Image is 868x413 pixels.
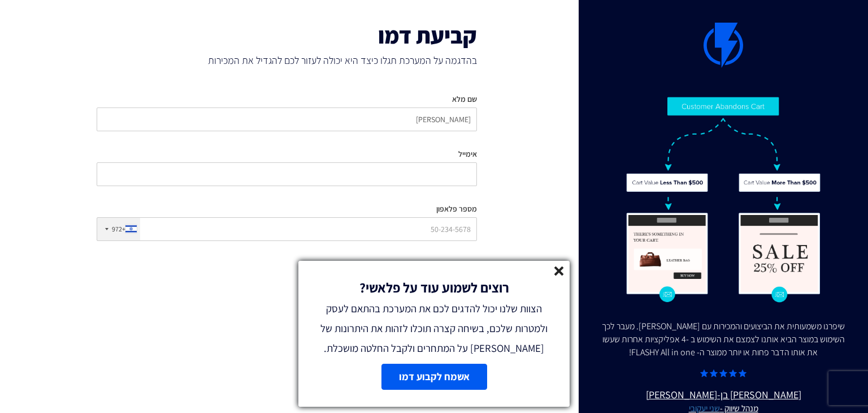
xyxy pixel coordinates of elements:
h1: קביעת דמו [97,23,477,48]
label: מספר פלאפון [436,203,477,214]
div: שיפרנו משמעותית את הביצועים והמכירות עם [PERSON_NAME]. מעבר לכך השימוש במוצר הביא אותנו לצמצם את ... [601,320,845,359]
div: +972 [112,224,125,234]
span: בהדגמה על המערכת תגלו כיצד היא יכולה לעזור לכם להגדיל את המכירות [97,53,477,68]
label: שם מלא [452,93,477,105]
label: אימייל [458,148,477,160]
input: 50-234-5678 [97,217,477,241]
img: Flashy [626,96,821,303]
div: Israel (‫ישראל‬‎): +972 [97,218,140,240]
